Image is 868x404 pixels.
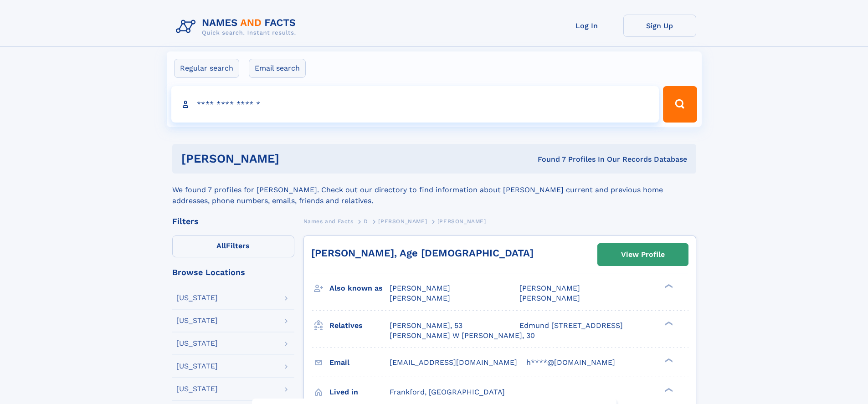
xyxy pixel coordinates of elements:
[390,321,462,331] a: [PERSON_NAME], 53
[171,86,659,123] input: search input
[663,357,673,363] div: ❯
[390,331,535,341] a: [PERSON_NAME] W [PERSON_NAME], 30
[176,294,218,302] div: [US_STATE]
[249,59,306,78] label: Email search
[172,217,294,225] div: Filters
[390,388,505,396] span: Frankford, [GEOGRAPHIC_DATA]
[623,15,696,37] a: Sign Up
[176,363,218,370] div: [US_STATE]
[390,284,450,292] span: [PERSON_NAME]
[176,385,218,393] div: [US_STATE]
[663,387,673,393] div: ❯
[663,320,673,326] div: ❯
[598,244,688,266] a: View Profile
[437,218,486,225] span: [PERSON_NAME]
[174,59,239,78] label: Regular search
[663,283,673,289] div: ❯
[329,355,390,370] h3: Email
[364,215,368,227] a: D
[519,294,580,302] span: [PERSON_NAME]
[172,235,294,257] label: Filters
[329,318,390,333] h3: Relatives
[172,15,303,39] img: Logo Names and Facts
[364,218,368,225] span: D
[408,154,687,164] div: Found 7 Profiles In Our Records Database
[378,218,427,225] span: [PERSON_NAME]
[176,340,218,347] div: [US_STATE]
[621,244,665,265] div: View Profile
[519,321,623,331] a: Edmund [STREET_ADDRESS]
[663,86,697,123] button: Search Button
[378,215,427,227] a: [PERSON_NAME]
[329,281,390,296] h3: Also known as
[172,268,294,276] div: Browse Locations
[519,284,580,292] span: [PERSON_NAME]
[329,384,390,400] h3: Lived in
[172,174,696,206] div: We found 7 profiles for [PERSON_NAME]. Check out our directory to find information about [PERSON_...
[390,294,450,302] span: [PERSON_NAME]
[216,241,226,250] span: All
[390,358,517,367] span: [EMAIL_ADDRESS][DOMAIN_NAME]
[311,247,534,259] a: [PERSON_NAME], Age [DEMOGRAPHIC_DATA]
[176,317,218,324] div: [US_STATE]
[303,215,354,227] a: Names and Facts
[181,153,409,164] h1: [PERSON_NAME]
[550,15,623,37] a: Log In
